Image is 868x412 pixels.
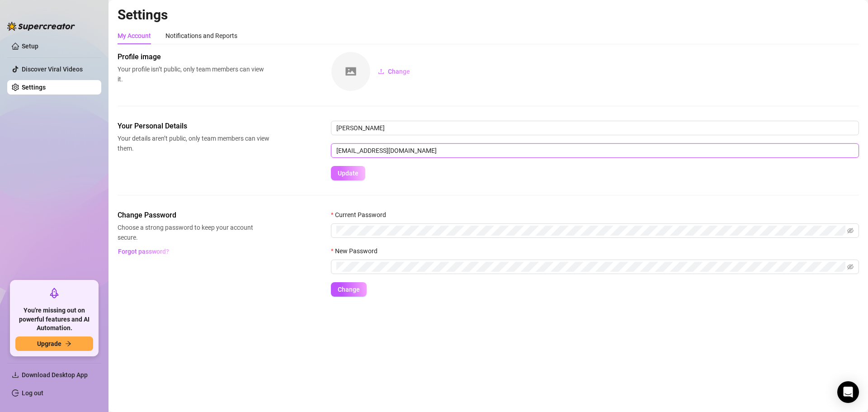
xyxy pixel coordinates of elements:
[22,84,46,91] a: Settings
[15,336,93,351] button: Upgradearrow-right
[37,340,61,347] span: Upgrade
[331,52,370,91] img: square-placeholder.png
[847,227,854,234] span: eye-invisible
[336,226,845,236] input: Current Password
[165,31,237,41] div: Notifications and Reports
[49,288,60,298] span: rocket
[847,264,854,270] span: eye-invisible
[65,341,71,347] span: arrow-right
[331,143,859,158] input: Enter new email
[331,166,365,180] button: Update
[118,210,269,221] span: Change Password
[22,66,83,73] a: Discover Viral Videos
[338,170,359,177] span: Update
[118,121,269,132] span: Your Personal Details
[118,52,269,62] span: Profile image
[331,282,367,297] button: Change
[118,6,859,24] h2: Settings
[118,64,269,84] span: Your profile isn’t public, only team members can view it.
[371,64,417,79] button: Change
[22,389,43,397] a: Log out
[837,381,859,403] div: Open Intercom Messenger
[338,286,360,293] span: Change
[12,371,19,379] span: download
[118,133,269,153] span: Your details aren’t public, only team members can view them.
[118,223,269,242] span: Choose a strong password to keep your account secure.
[331,121,859,135] input: Enter name
[388,68,410,75] span: Change
[15,306,93,333] span: You're missing out on powerful features and AI Automation.
[22,371,88,379] span: Download Desktop App
[118,31,151,41] div: My Account
[118,248,169,255] span: Forgot password?
[331,210,392,220] label: Current Password
[7,22,75,31] img: logo-BBDzfeDw.svg
[378,68,384,75] span: upload
[118,244,169,259] button: Forgot password?
[331,246,383,256] label: New Password
[22,43,38,50] a: Setup
[336,262,845,272] input: New Password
